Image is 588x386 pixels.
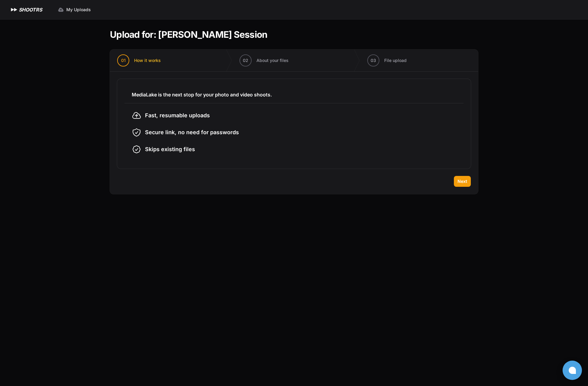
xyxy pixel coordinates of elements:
[145,128,239,137] span: Secure link, no need for passwords
[121,57,126,63] span: 01
[134,57,161,63] span: How it works
[563,361,582,380] button: Open chat window
[132,91,456,98] h3: MediaLake is the next stop for your photo and video shoots.
[60,35,65,40] img: tab_keywords_by_traffic_grey.svg
[17,10,30,15] div: v 4.0.25
[10,16,15,21] img: website_grey.svg
[16,35,21,40] img: tab_domain_overview_orange.svg
[10,10,15,15] img: logo_orange.svg
[110,50,168,71] button: 01 How it works
[23,36,54,40] div: Domain Overview
[19,6,42,13] h1: SHOOTRS
[360,50,414,71] button: 03 File upload
[66,7,91,13] span: My Uploads
[54,4,94,15] a: My Uploads
[16,16,67,21] div: Domain: [DOMAIN_NAME]
[10,6,42,13] a: SHOOTRS SHOOTRS
[145,111,210,120] span: Fast, resumable uploads
[256,57,289,63] span: About your files
[458,178,467,184] span: Next
[454,176,471,187] button: Next
[243,57,248,63] span: 02
[67,36,102,40] div: Keywords by Traffic
[371,57,376,63] span: 03
[145,145,195,154] span: Skips existing files
[384,57,407,63] span: File upload
[110,29,267,40] h1: Upload for: [PERSON_NAME] Session
[10,6,19,13] img: SHOOTRS
[232,50,296,71] button: 02 About your files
